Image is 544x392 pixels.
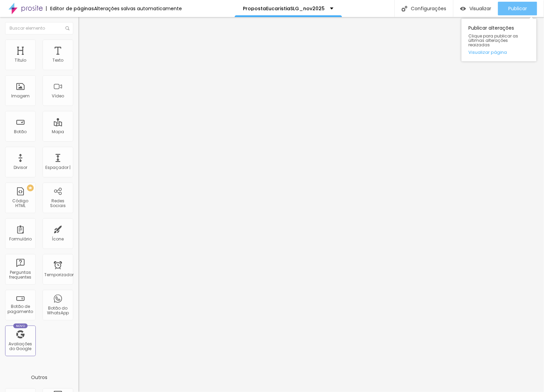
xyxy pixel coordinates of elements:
[243,6,325,11] p: PropostaEucaristiaSLG_nov2025
[460,6,466,12] img: view-1.svg
[468,50,530,54] a: Visualizar página
[11,94,30,98] div: Imagem
[411,6,446,11] font: Configurações
[44,272,71,277] div: Temporizador
[78,17,544,392] iframe: Editor
[498,2,537,15] button: Publicar
[65,26,69,30] img: Ícone
[7,270,34,280] div: Perguntas frequentes
[14,165,27,170] div: Divisor
[453,2,498,15] button: Visualizar
[46,6,94,11] div: Editor de páginas
[9,237,32,241] div: Formulário
[52,94,64,98] div: Vídeo
[52,237,64,241] div: Ícone
[402,6,407,12] img: Ícone
[468,34,530,47] span: Clique para publicar as últimas alterações reaizadas
[468,25,514,31] font: Publicar alterações
[52,129,64,134] div: Mapa
[15,58,26,63] div: Título
[52,58,63,63] div: Texto
[7,304,34,314] div: Botão de pagamento
[14,129,27,134] div: Botão
[44,306,71,316] div: Botão do WhatsApp
[94,6,182,11] div: Alterações salvas automaticamente
[5,22,73,34] input: Buscar elemento
[508,6,527,11] span: Publicar
[13,324,28,328] div: Novo
[7,199,34,208] div: Código HTML
[44,199,71,208] div: Redes Sociais
[469,6,491,11] span: Visualizar
[45,165,71,170] div: Espaçador |
[7,342,34,351] div: Avaliações do Google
